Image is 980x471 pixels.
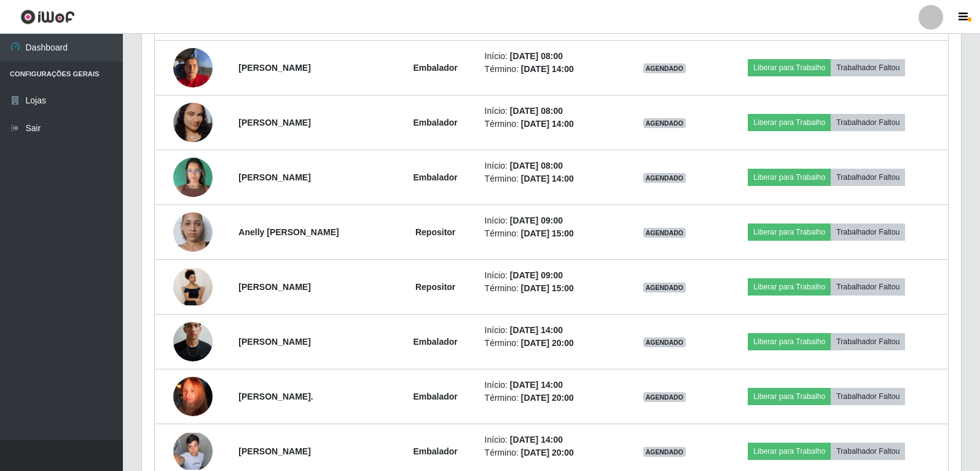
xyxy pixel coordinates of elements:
button: Trabalhador Faltou [831,443,905,460]
time: [DATE] 20:00 [521,448,574,457]
li: Término: [485,227,617,240]
strong: [PERSON_NAME] [238,446,310,456]
span: AGENDADO [643,173,686,183]
time: [DATE] 14:00 [521,174,574,183]
span: AGENDADO [643,228,686,238]
li: Início: [485,379,617,392]
button: Liberar para Trabalho [748,388,831,405]
strong: [PERSON_NAME]. [238,392,313,401]
li: Término: [485,282,617,295]
time: [DATE] 20:00 [521,393,574,403]
time: [DATE] 09:00 [510,270,563,280]
strong: Repositor [415,227,455,237]
img: 1757454184631.jpeg [173,268,213,305]
strong: Embalador [413,118,457,127]
button: Trabalhador Faltou [831,169,905,186]
strong: Repositor [415,282,455,292]
button: Liberar para Trabalho [748,114,831,131]
strong: [PERSON_NAME] [238,282,310,292]
img: 1757965550852.jpeg [173,151,213,203]
time: [DATE] 14:00 [510,325,563,335]
button: Trabalhador Faltou [831,59,905,76]
button: Liberar para Trabalho [748,169,831,186]
li: Término: [485,392,617,405]
li: Início: [485,50,617,63]
li: Início: [485,159,617,172]
span: AGENDADO [643,63,686,73]
time: [DATE] 14:00 [510,380,563,390]
time: [DATE] 08:00 [510,161,563,171]
strong: Embalador [413,337,457,347]
time: [DATE] 15:00 [521,283,574,293]
strong: [PERSON_NAME] [238,118,310,127]
strong: [PERSON_NAME] [238,172,310,182]
button: Trabalhador Faltou [831,388,905,405]
strong: Embalador [413,172,457,182]
button: Liberar para Trabalho [748,278,831,296]
img: CoreUI Logo [20,9,75,25]
span: AGENDADO [643,392,686,402]
li: Início: [485,214,617,227]
li: Início: [485,105,617,118]
time: [DATE] 08:00 [510,51,563,61]
span: AGENDADO [643,447,686,457]
li: Início: [485,324,617,337]
time: [DATE] 08:00 [510,106,563,116]
span: AGENDADO [643,118,686,128]
img: 1757795948301.jpeg [173,433,213,470]
button: Trabalhador Faltou [831,114,905,131]
button: Trabalhador Faltou [831,278,905,296]
strong: Embalador [413,63,457,73]
li: Término: [485,337,617,350]
button: Liberar para Trabalho [748,333,831,350]
strong: [PERSON_NAME] [238,63,310,73]
li: Término: [485,172,617,185]
button: Liberar para Trabalho [748,59,831,76]
time: [DATE] 14:00 [510,435,563,445]
strong: Anelly [PERSON_NAME] [238,227,339,237]
time: [DATE] 14:00 [521,119,574,129]
img: 1757435455970.jpeg [173,41,213,94]
li: Término: [485,63,617,76]
img: 1757527899445.jpeg [173,361,213,432]
li: Término: [485,118,617,131]
strong: [PERSON_NAME] [238,337,310,347]
img: 1758113162327.jpeg [173,298,213,385]
time: [DATE] 14:00 [521,64,574,74]
span: AGENDADO [643,283,686,292]
li: Início: [485,269,617,282]
button: Trabalhador Faltou [831,333,905,350]
strong: Embalador [413,446,457,456]
span: AGENDADO [643,337,686,347]
img: 1757628452070.jpeg [173,79,213,166]
time: [DATE] 15:00 [521,228,574,238]
button: Liberar para Trabalho [748,443,831,460]
img: 1736004574003.jpeg [173,197,213,267]
li: Início: [485,433,617,446]
strong: Embalador [413,392,457,401]
time: [DATE] 09:00 [510,215,563,225]
button: Liberar para Trabalho [748,223,831,241]
li: Término: [485,446,617,459]
button: Trabalhador Faltou [831,223,905,241]
time: [DATE] 20:00 [521,338,574,348]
